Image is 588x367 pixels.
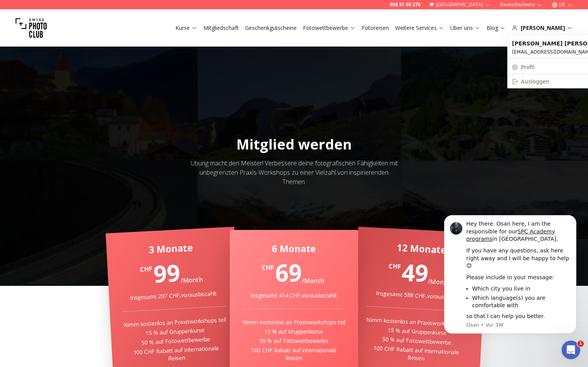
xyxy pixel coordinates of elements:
button: Kurse [172,23,200,33]
span: CHF [262,263,274,272]
a: Mitgliedschaft [203,24,239,32]
span: CHF [388,261,401,271]
p: 100 CHF Rabatt auf internationale Reisen [364,344,468,365]
div: 6 Monate [242,242,346,255]
a: Blog [486,24,506,32]
p: 15 % auf Gruppenkurse [242,328,346,336]
p: Nimm kostenlos an Praxisworkshops teil [123,316,227,329]
span: Mitglied werden [236,135,352,154]
button: Geschenkgutscheine [242,23,300,33]
a: Fotowettbewerbe [303,24,355,32]
p: 100 CHF Rabatt auf internationale Reisen [124,344,228,365]
span: / Month [428,277,451,287]
p: 15 % auf Gruppenkurse [123,325,227,338]
img: Swiss photo club [16,12,47,43]
span: 49 [401,256,429,289]
div: Insgesamt 414 CHF , vorausbezahlt [242,292,346,299]
span: / Month [302,277,324,285]
p: Nimm kostenlos an Praxisworkshops teil [242,318,346,326]
div: 12 Monate [370,240,474,257]
p: Nimm kostenlos an Praxisworkshops teil [366,316,470,329]
button: Über uns [447,23,483,33]
span: / Month [180,275,203,285]
div: 3 Monate [119,240,223,257]
div: Insgesamt 297 CHF , vorausbezahlt [121,289,225,302]
span: 99 [153,256,181,289]
div: Übung macht den Meister! Verbessere deine fotografischen Fähigkeiten mit unbegrenzten Praxis-Work... [188,158,400,186]
button: Mitgliedschaft [200,23,242,33]
p: 50 % auf Fotowettbewerbe [124,334,227,348]
div: [PERSON_NAME] [512,24,572,32]
button: Fotoreisen [359,23,392,33]
a: Fotoreisen [362,24,389,32]
a: Geschenkgutscheine [245,24,297,32]
button: Blog [483,23,509,33]
button: Fotowettbewerbe [300,23,359,33]
a: 058 51 00 270 [390,2,420,8]
span: CHF [140,264,152,274]
p: 50 % auf Fotowettbewerbe [242,337,346,345]
button: Weitere Services [392,23,447,33]
div: Insgesamt 588 CHF , vorausbezahlt [367,289,471,302]
p: 100 CHF Rabatt auf internationale Reisen [242,346,346,362]
span: 1 [577,341,584,347]
iframe: Intercom notifications Nachricht [432,215,588,363]
p: 15 % auf Gruppenkurse [366,325,469,338]
a: Über uns [450,24,480,32]
a: Kurse [175,24,197,32]
span: 69 [275,257,302,289]
iframe: Intercom live chat [562,341,580,359]
a: Weitere Services [395,24,444,32]
p: 50 % auf Fotowettbewerbe [365,334,469,348]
